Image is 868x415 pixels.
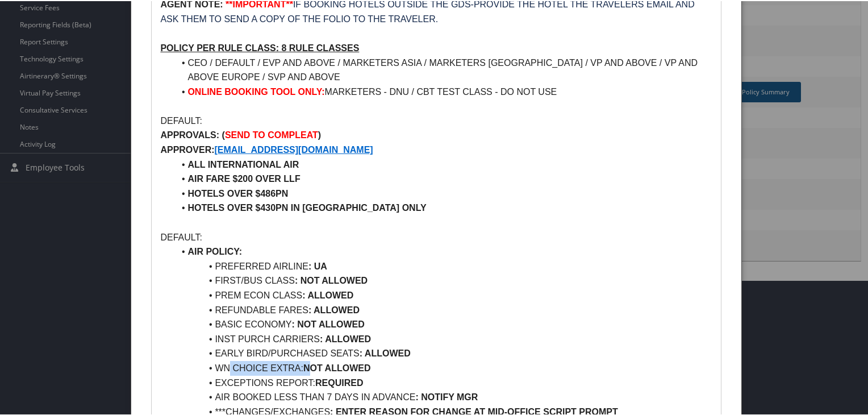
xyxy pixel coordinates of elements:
[174,55,712,84] li: CEO / DEFAULT / EVP AND ABOVE / MARKETERS ASIA / MARKETERS [GEOGRAPHIC_DATA] / VP AND ABOVE / VP ...
[360,347,411,357] strong: : ALLOWED
[187,159,299,168] strong: ALL INTERNATIONAL AIR
[215,144,373,153] a: [EMAIL_ADDRESS][DOMAIN_NAME]
[160,113,712,127] p: DEFAULT:
[174,302,712,317] li: REFUNDABLE FARES
[174,287,712,302] li: PREM ECON CLASS
[174,345,712,360] li: EARLY BIRD/PURCHASED SEATS
[187,173,300,182] strong: AIR FARE $200 OVER LLF
[160,129,219,139] strong: APPROVALS:
[160,42,359,52] u: POLICY PER RULE CLASS: 8 RULE CLASSES
[174,375,712,389] li: EXCEPTIONS REPORT:
[174,360,712,375] li: WN CHOICE EXTRA:
[415,391,478,401] strong: : NOTIFY MGR
[174,389,712,404] li: AIR BOOKED LESS THAN 7 DAYS IN ADVANCE
[174,331,712,346] li: INST PURCH CARRIERS
[160,229,712,244] p: DEFAULT:
[308,304,360,314] strong: : ALLOWED
[295,275,368,284] strong: : NOT ALLOWED
[187,246,242,255] strong: AIR POLICY:
[222,129,225,139] strong: (
[320,333,371,343] strong: : ALLOWED
[302,289,353,299] strong: : ALLOWED
[303,362,371,372] strong: NOT ALLOWED
[308,260,327,270] strong: : UA
[174,84,712,98] li: MARKETERS - DNU / CBT TEST CLASS - DO NOT USE
[315,377,363,387] strong: REQUIRED
[292,318,365,328] strong: : NOT ALLOWED
[174,316,712,331] li: BASIC ECONOMY
[174,272,712,287] li: FIRST/BUS CLASS
[187,188,288,197] strong: HOTELS OVER $486PN
[160,144,214,153] strong: APPROVER:
[318,129,321,139] strong: )
[187,202,426,211] strong: HOTELS OVER $430PN IN [GEOGRAPHIC_DATA] ONLY
[187,86,324,96] strong: ONLINE BOOKING TOOL ONLY:
[174,258,712,273] li: PREFERRED AIRLINE
[225,129,318,139] strong: SEND TO COMPLEAT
